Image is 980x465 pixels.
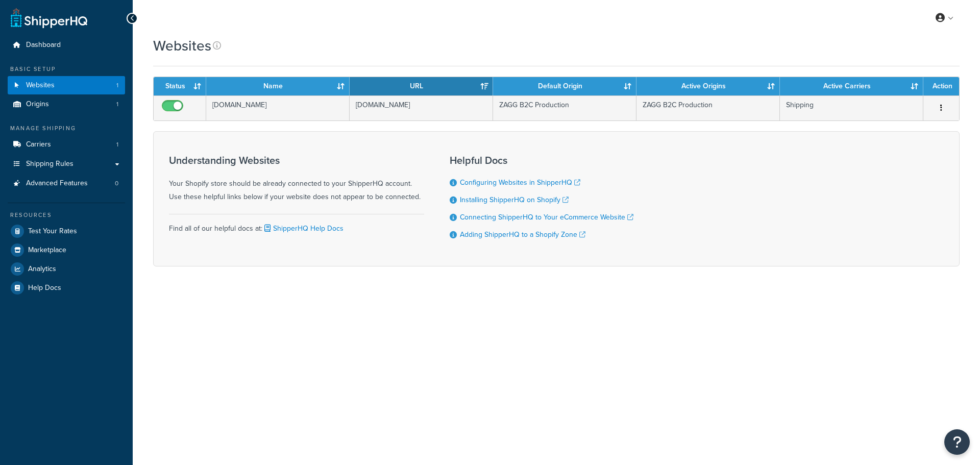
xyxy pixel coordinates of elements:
[8,76,125,95] a: Websites 1
[8,211,125,219] div: Resources
[8,241,125,259] a: Marketplace
[780,77,923,95] th: Active Carriers: activate to sort column ascending
[493,95,636,120] td: ZAGG B2C Production
[636,95,780,120] td: ZAGG B2C Production
[460,212,633,223] a: Connecting ShipperHQ to Your eCommerce Website
[8,135,125,154] a: Carriers 1
[28,265,56,274] span: Analytics
[8,155,125,174] a: Shipping Rules
[460,194,569,205] a: Installing ShipperHQ on Shopify
[8,95,125,114] li: Origins
[8,135,125,154] li: Carriers
[153,36,211,56] h1: Websites
[28,284,61,292] span: Help Docs
[350,77,493,95] th: URL: activate to sort column ascending
[11,8,87,28] a: ShipperHQ Home
[26,179,88,188] span: Advanced Features
[116,81,118,90] span: 1
[8,174,125,193] a: Advanced Features 0
[460,229,585,240] a: Adding ShipperHQ to a Shopify Zone
[206,95,350,120] td: [DOMAIN_NAME]
[26,81,55,90] span: Websites
[116,100,118,109] span: 1
[169,155,424,204] div: Your Shopify store should be already connected to your ShipperHQ account. Use these helpful links...
[350,95,493,120] td: [DOMAIN_NAME]
[493,77,636,95] th: Default Origin: activate to sort column ascending
[26,160,73,168] span: Shipping Rules
[8,222,125,240] a: Test Your Rates
[116,140,118,149] span: 1
[154,77,206,95] th: Status: activate to sort column ascending
[780,95,923,120] td: Shipping
[8,65,125,74] div: Basic Setup
[169,155,424,166] h3: Understanding Websites
[8,76,125,95] li: Websites
[262,223,344,234] a: ShipperHQ Help Docs
[115,179,118,188] span: 0
[8,95,125,114] a: Origins 1
[8,36,125,55] a: Dashboard
[636,77,780,95] th: Active Origins: activate to sort column ascending
[206,77,350,95] th: Name: activate to sort column ascending
[8,124,125,133] div: Manage Shipping
[28,246,66,255] span: Marketplace
[28,227,77,236] span: Test Your Rates
[450,155,633,166] h3: Helpful Docs
[8,174,125,193] li: Advanced Features
[26,140,51,149] span: Carriers
[26,41,61,50] span: Dashboard
[944,429,970,455] button: Open Resource Center
[8,260,125,278] a: Analytics
[460,177,580,188] a: Configuring Websites in ShipperHQ
[26,100,49,109] span: Origins
[923,77,959,95] th: Action
[8,279,125,297] a: Help Docs
[169,214,424,235] div: Find all of our helpful docs at:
